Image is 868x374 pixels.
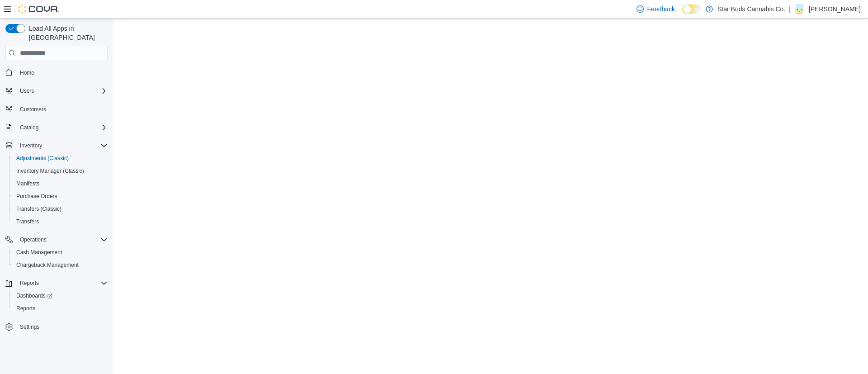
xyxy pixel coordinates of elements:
span: Chargeback Management [16,261,79,269]
nav: Complex example [5,62,108,357]
button: Inventory [16,140,46,151]
span: Inventory [20,142,42,149]
span: Transfers [13,216,108,227]
button: Chargeback Management [9,259,111,271]
button: Inventory [2,139,111,152]
button: Customers [2,103,111,116]
img: Cova [18,5,59,14]
a: Manifests [13,178,43,189]
button: Inventory Manager (Classic) [9,165,111,177]
span: Operations [20,236,47,243]
span: Purchase Orders [13,191,108,202]
span: Customers [16,104,108,115]
span: Settings [20,323,39,331]
span: Users [20,87,34,95]
button: Catalog [16,122,42,133]
button: Users [2,85,111,97]
input: Dark Mode [682,5,701,14]
span: Purchase Orders [16,193,57,200]
button: Operations [2,233,111,246]
span: Home [16,66,108,78]
span: Home [20,69,34,76]
a: Cash Management [13,247,66,258]
button: Transfers [9,215,111,228]
a: Customers [16,104,50,115]
button: Cash Management [9,246,111,259]
span: Transfers (Classic) [16,205,61,213]
a: Transfers (Classic) [13,204,65,214]
a: Dashboards [9,289,111,302]
span: Catalog [20,124,38,131]
span: Transfers [16,218,39,225]
span: Users [16,85,108,96]
span: Transfers (Classic) [13,204,108,214]
span: Reports [16,305,35,312]
button: Reports [9,302,111,315]
button: Manifests [9,177,111,190]
span: Reports [20,279,39,287]
a: Transfers [13,216,42,227]
span: Chargeback Management [13,260,108,270]
span: Adjustments (Classic) [13,153,108,164]
span: Feedback [647,5,675,14]
span: Manifests [13,178,108,189]
a: Reports [13,303,39,314]
button: Adjustments (Classic) [9,152,111,165]
span: Inventory Manager (Classic) [16,167,84,175]
button: Home [2,66,111,79]
a: Home [16,67,38,78]
a: Settings [16,322,43,332]
span: Customers [20,106,46,113]
div: Daniel Swadron [794,4,805,14]
button: Operations [16,234,50,245]
span: Cash Management [16,249,62,256]
button: Catalog [2,121,111,134]
span: Cash Management [13,247,108,258]
span: Dashboards [16,292,52,299]
span: Load All Apps in [GEOGRAPHIC_DATA] [25,24,108,42]
span: Inventory [16,140,108,151]
button: Settings [2,320,111,333]
span: Operations [16,234,108,245]
a: Dashboards [13,290,56,301]
a: Purchase Orders [13,191,61,202]
a: Adjustments (Classic) [13,153,72,164]
span: Catalog [16,122,108,133]
span: Dashboards [13,290,108,301]
span: Inventory Manager (Classic) [13,166,108,176]
button: Transfers (Classic) [9,203,111,215]
button: Reports [2,277,111,289]
p: | [789,4,791,14]
a: Chargeback Management [13,260,82,270]
span: Reports [13,303,108,314]
span: Manifests [16,180,39,187]
p: Star Buds Cannabis Co. [717,4,785,14]
button: Purchase Orders [9,190,111,203]
span: Reports [16,278,108,289]
span: Settings [16,321,108,332]
p: [PERSON_NAME] [809,4,861,14]
button: Reports [16,278,42,289]
span: Adjustments (Classic) [16,155,69,162]
a: Inventory Manager (Classic) [13,166,88,176]
button: Users [16,85,38,96]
